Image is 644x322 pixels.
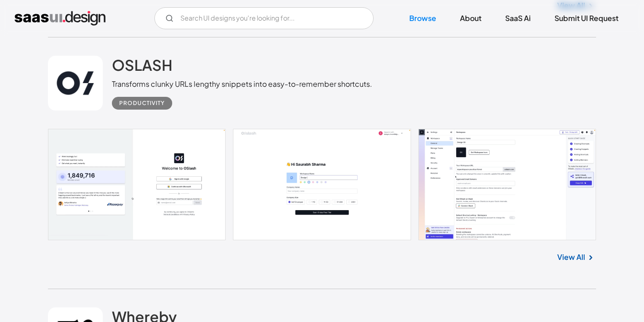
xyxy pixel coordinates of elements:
a: Submit UI Request [544,8,629,28]
div: Transforms clunky URLs lengthy snippets into easy-to-remember shortcuts. [112,79,372,90]
a: About [449,8,492,28]
a: Browse [398,8,447,28]
a: OSLASH [112,56,172,79]
form: Email Form [154,7,374,29]
div: Productivity [119,98,165,109]
a: View All [557,252,585,263]
h2: OSLASH [112,56,172,74]
a: SaaS Ai [494,8,542,28]
input: Search UI designs you're looking for... [154,7,374,29]
a: home [15,11,106,26]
